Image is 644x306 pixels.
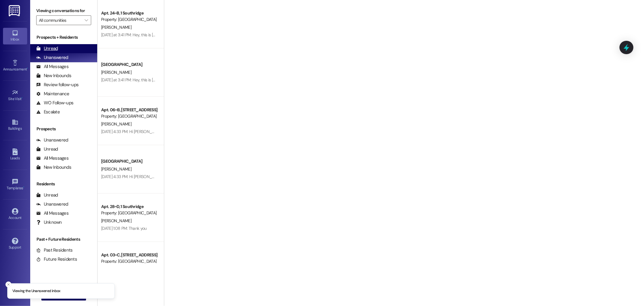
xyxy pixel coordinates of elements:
i:  [85,18,88,23]
div: Prospects [30,126,97,132]
div: Unanswered [36,201,68,207]
div: All Messages [36,63,69,70]
div: Past + Future Residents [30,236,97,243]
div: Future Residents [36,256,77,262]
div: Apt. 24~B, 1 Southridge [101,10,157,16]
div: New Inbounds [36,73,71,79]
span: [PERSON_NAME] [101,166,131,172]
a: Inbox [3,28,27,44]
div: All Messages [36,210,69,216]
span: [PERSON_NAME] [101,218,131,223]
div: [DATE] at 3:41 PM: Hey, this is [PERSON_NAME]!! We never received a check in the mail for the ref... [101,32,364,37]
div: Unread [36,192,58,198]
div: [DATE] 1:08 PM: Thank you [101,226,147,231]
div: Apt. 06~B, [STREET_ADDRESS] [101,107,157,113]
input: All communities [39,15,82,25]
div: Property: [GEOGRAPHIC_DATA] [101,16,157,23]
span: • [22,96,23,100]
div: Property: [GEOGRAPHIC_DATA] [101,258,157,265]
a: Buildings [3,117,27,133]
span: • [27,66,28,70]
div: Maintenance [36,91,69,97]
a: Leads [3,147,27,163]
p: Viewing the Unanswered inbox [12,288,60,294]
div: Review follow-ups [36,82,78,88]
div: Past Residents [36,247,73,253]
div: Property: [GEOGRAPHIC_DATA] [101,210,157,216]
div: Apt. 03~C, [STREET_ADDRESS] [101,252,157,258]
div: Unread [36,45,58,52]
div: Unknown [36,219,62,226]
span: [PERSON_NAME] [101,70,131,75]
span: [PERSON_NAME] [101,121,131,127]
div: WO Follow-ups [36,100,73,106]
div: [DATE] at 3:41 PM: Hey, this is [PERSON_NAME]!! We never received a check in the mail for the ref... [101,77,364,83]
div: Residents [30,181,97,187]
div: Apt. 28~D, 1 Southridge [101,203,157,210]
div: Escalate [36,109,60,115]
div: Prospects + Residents [30,34,97,41]
label: Viewing conversations for [36,6,91,15]
a: Site Visit • [3,87,27,104]
a: Account [3,206,27,223]
a: Support [3,236,27,252]
span: [PERSON_NAME] [101,24,131,30]
button: Close toast [5,282,11,288]
div: Property: [GEOGRAPHIC_DATA] [101,113,157,119]
div: All Messages [36,155,69,161]
div: [GEOGRAPHIC_DATA] [101,61,157,68]
div: [GEOGRAPHIC_DATA] [101,158,157,164]
div: Unanswered [36,54,68,61]
div: Unanswered [36,137,68,143]
div: New Inbounds [36,164,71,171]
a: Templates • [3,177,27,193]
div: Unread [36,146,58,152]
img: ResiDesk Logo [9,5,21,16]
span: • [23,185,24,189]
